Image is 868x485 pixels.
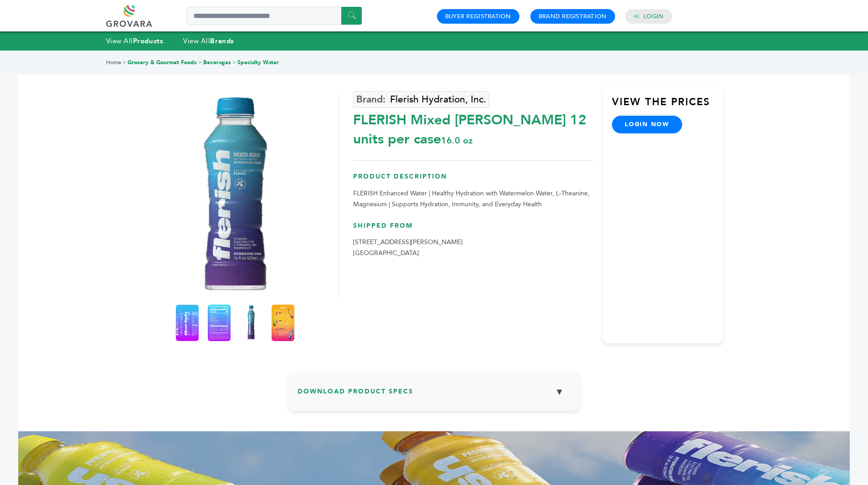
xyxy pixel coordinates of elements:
[272,305,294,341] img: FLERISH - Mixed Berry 12 units per case 16.0 oz
[353,221,594,237] h3: Shipped From
[106,36,164,46] a: View AllProducts
[133,93,338,298] img: FLERISH - Mixed Berry 12 units per case 16.0 oz
[128,59,197,66] a: Grocery & Gourmet Foods
[353,172,594,188] h3: Product Description
[353,91,489,108] a: Flerish Hydration, Inc.
[612,116,682,133] a: login now
[186,7,362,25] input: Search a product or brand...
[123,59,126,66] span: >
[353,106,594,149] div: FLERISH Mixed [PERSON_NAME] 12 units per case
[237,59,279,66] a: Specialty Water
[203,59,231,66] a: Beverages
[539,12,607,20] a: Brand Registration
[240,305,262,341] img: FLERISH - Mixed Berry 12 units per case 16.0 oz
[548,382,571,402] button: ▼
[176,305,199,341] img: FLERISH - Mixed Berry 12 units per case 16.0 oz Product Label
[183,36,234,46] a: View AllBrands
[208,305,231,341] img: FLERISH - Mixed Berry 12 units per case 16.0 oz Nutrition Info
[133,36,163,46] strong: Products
[298,382,571,408] h3: Download Product Specs
[106,59,121,66] a: Home
[612,95,723,116] h3: View the Prices
[353,237,594,259] p: [STREET_ADDRESS][PERSON_NAME] [GEOGRAPHIC_DATA]
[198,59,202,66] span: >
[232,59,236,66] span: >
[643,12,663,20] a: Login
[441,134,473,147] span: 16.0 oz
[210,36,234,46] strong: Brands
[353,188,594,210] p: FLERISH Enhanced Water | Healthy Hydration with Watermelon Water, L-Theanine, Magnesium | Support...
[445,12,511,20] a: Buyer Registration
